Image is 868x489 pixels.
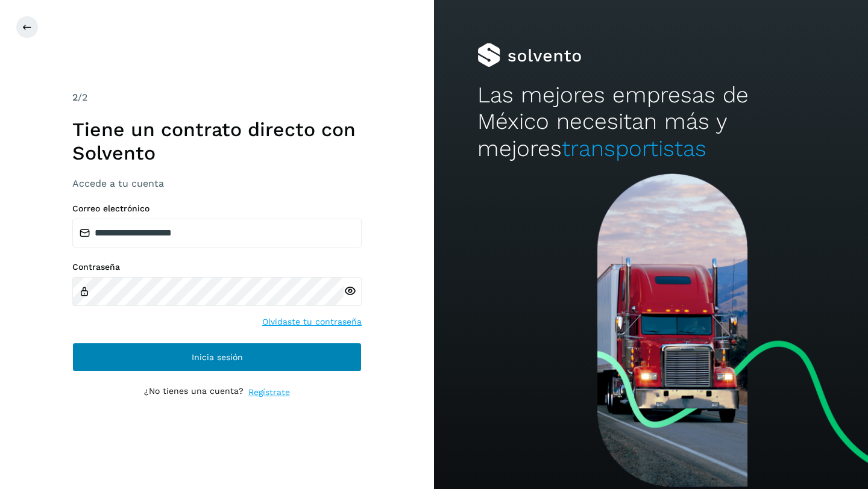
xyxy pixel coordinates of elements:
[72,204,362,214] label: Correo electrónico
[72,118,362,164] h1: Tiene un contrato directo con Solvento
[248,386,290,399] a: Regístrate
[72,92,78,103] span: 2
[144,386,244,399] p: ¿No tienes una cuenta?
[262,316,362,328] a: Olvidaste tu contraseña
[72,343,362,372] button: Inicia sesión
[72,178,362,189] h3: Accede a tu cuenta
[477,82,825,162] h2: Las mejores empresas de México necesitan más y mejores
[72,90,362,105] div: /2
[72,262,362,272] label: Contraseña
[562,135,706,161] span: transportistas
[192,353,243,361] span: Inicia sesión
